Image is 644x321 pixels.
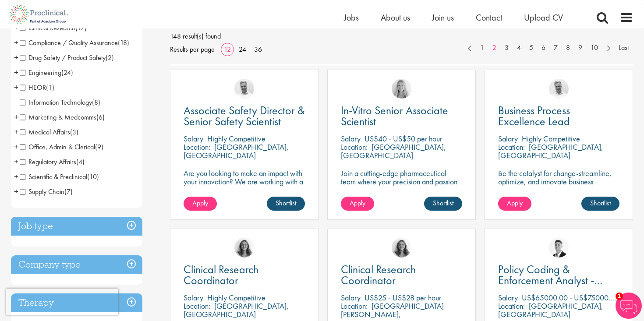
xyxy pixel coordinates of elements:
img: Shannon Briggs [392,79,411,99]
span: 148 result(s) found [170,30,633,43]
a: 36 [251,45,265,54]
span: (8) [92,98,100,107]
span: Clinical Research Coordinator [341,262,416,288]
span: Engineering [20,68,61,77]
span: Location: [498,142,525,152]
iframe: reCAPTCHA [6,289,118,315]
a: Join us [432,12,454,23]
span: Regulatory Affairs [20,157,85,166]
a: Shortlist [581,197,619,211]
a: 6 [537,43,550,53]
span: Information Technology [20,98,100,107]
span: Location: [341,142,368,152]
a: About us [381,12,410,23]
span: Apply [507,198,523,208]
span: Salary [498,134,518,144]
span: Drug Safety / Product Safety [20,53,106,62]
span: + [14,155,18,168]
p: US$40 - US$50 per hour [364,134,442,144]
a: 7 [549,43,562,53]
span: + [14,140,18,153]
img: George Watson [549,238,569,258]
a: Jackie Cerchio [392,238,411,258]
p: [GEOGRAPHIC_DATA], [GEOGRAPHIC_DATA] [498,301,603,319]
span: Location: [184,301,210,311]
span: Location: [184,142,210,152]
span: Business Process Excellence Lead [498,103,570,129]
a: 2 [488,43,501,53]
span: (9) [95,142,103,152]
a: 10 [586,43,602,53]
span: + [14,125,18,138]
a: Apply [341,197,374,211]
span: + [14,185,18,198]
span: Clinical Research Coordinator [184,262,258,288]
span: Salary [184,293,203,303]
p: [GEOGRAPHIC_DATA], [GEOGRAPHIC_DATA] [184,142,289,160]
a: Clinical Research Coordinator [341,264,462,286]
img: Chatbot [616,293,642,319]
h3: Job type [11,217,142,236]
span: Medical Affairs [20,127,70,137]
span: Scientific & Preclinical [20,172,87,181]
a: Apply [498,197,531,211]
span: + [14,51,18,64]
p: [GEOGRAPHIC_DATA], [GEOGRAPHIC_DATA] [341,142,446,160]
p: Highly Competitive [522,134,580,144]
span: Salary [341,134,361,144]
span: Marketing & Medcomms [20,113,96,122]
span: Results per page [170,43,215,56]
a: Shortlist [267,197,305,211]
a: Associate Safety Director & Senior Safety Scientist [184,105,305,127]
span: Apply [350,198,365,208]
p: Be the catalyst for change-streamline, optimize, and innovate business processes in a dynamic bio... [498,169,619,202]
a: Contact [476,12,502,23]
span: Information Technology [20,98,92,107]
a: 8 [562,43,574,53]
a: 9 [574,43,587,53]
span: Scientific & Preclinical [20,172,99,181]
span: (4) [76,157,85,166]
span: Salary [184,134,203,144]
a: Clinical Research Coordinator [184,264,305,286]
h3: Company type [11,255,142,274]
span: Associate Safety Director & Senior Safety Scientist [184,103,305,129]
span: (10) [87,172,99,181]
img: Joshua Bye [549,79,569,99]
p: [GEOGRAPHIC_DATA], [GEOGRAPHIC_DATA] [498,142,603,160]
span: + [14,110,18,123]
span: 1 [616,293,623,300]
span: Regulatory Affairs [20,157,76,166]
span: (7) [64,187,73,196]
span: Compliance / Quality Assurance [20,38,118,47]
span: + [14,66,18,79]
span: Engineering [20,68,73,77]
p: [GEOGRAPHIC_DATA], [GEOGRAPHIC_DATA] [184,301,289,319]
a: 12 [221,45,234,54]
a: Apply [184,197,217,211]
a: Policy Coding & Enforcement Analyst - Remote [498,264,619,286]
span: (2) [106,53,114,62]
p: Are you looking to make an impact with your innovation? We are working with a well-established ph... [184,169,305,211]
a: Jobs [344,12,359,23]
a: 24 [236,45,249,54]
p: Highly Competitive [207,134,265,144]
span: Upload CV [524,12,563,23]
a: Shortlist [424,197,462,211]
span: (3) [70,127,78,137]
img: Jackie Cerchio [234,238,254,258]
span: HEOR [20,83,54,92]
span: Policy Coding & Enforcement Analyst - Remote [498,262,602,299]
span: Supply Chain [20,187,64,196]
a: Joshua Bye [234,79,254,99]
span: Location: [498,301,525,311]
span: Salary [341,293,361,303]
span: (24) [61,68,73,77]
